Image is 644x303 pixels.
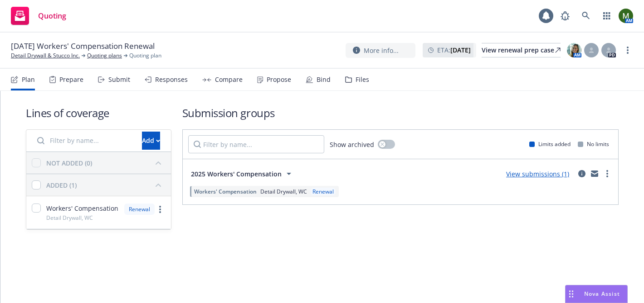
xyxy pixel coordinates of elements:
[584,290,620,298] span: Nova Assist
[565,285,628,303] button: Nova Assist
[46,180,77,190] div: ADDED (1)
[129,52,161,60] span: Quoting plan
[46,178,166,192] button: ADDED (1)
[311,188,336,195] div: Renewal
[602,168,613,179] a: more
[529,140,571,148] div: Limits added
[330,140,374,149] span: Show archived
[566,285,577,303] div: Drag to move
[142,132,160,150] button: Add
[11,52,80,60] a: Detail Drywall & Stucco Inc.
[188,135,324,153] input: Filter by name...
[11,41,155,52] span: [DATE] Workers' Compensation Renewal
[589,168,600,179] a: mail
[188,165,297,183] button: 2025 Workers' Compensation
[7,3,70,28] a: Quoting
[482,43,561,57] a: View renewal prep case
[576,168,587,179] a: circleInformation
[577,7,595,25] a: Search
[437,45,471,55] span: ETA :
[567,43,581,57] img: photo
[32,132,137,150] input: Filter by name...
[267,76,291,83] div: Propose
[124,204,155,215] div: Renewal
[22,76,35,83] div: Plan
[194,188,257,195] span: Workers' Compensation
[578,140,609,148] div: No limits
[506,170,569,178] a: View submissions (1)
[38,12,66,19] span: Quoting
[619,9,633,23] img: photo
[46,156,166,170] button: NOT ADDED (0)
[191,169,282,179] span: 2025 Workers' Compensation
[155,204,166,215] a: more
[182,105,619,120] h1: Submission groups
[622,45,633,56] a: more
[46,214,93,222] span: Detail Drywall, WC
[87,52,122,60] a: Quoting plans
[215,76,243,83] div: Compare
[364,46,399,55] span: More info...
[155,76,188,83] div: Responses
[356,76,369,83] div: Files
[260,188,307,195] span: Detail Drywall, WC
[598,7,616,25] a: Switch app
[450,46,471,54] strong: [DATE]
[46,158,92,168] div: NOT ADDED (0)
[46,204,118,213] span: Workers' Compensation
[59,76,83,83] div: Prepare
[556,7,574,25] a: Report a Bug
[26,105,171,120] h1: Lines of coverage
[108,76,130,83] div: Submit
[317,76,331,83] div: Bind
[482,43,561,57] div: View renewal prep case
[346,43,415,58] button: More info...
